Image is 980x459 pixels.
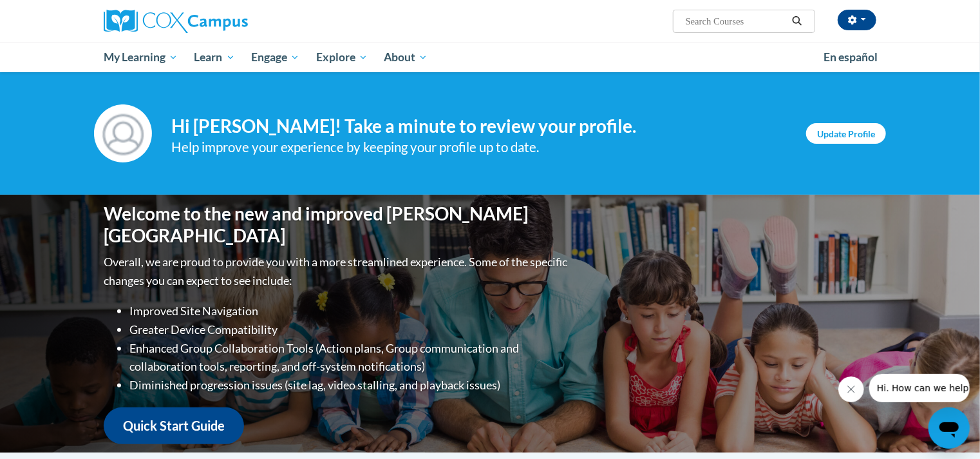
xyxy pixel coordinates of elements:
a: Engage [243,43,308,72]
span: En español [824,50,878,64]
a: Quick Start Guide [104,407,244,444]
li: Enhanced Group Collaboration Tools (Action plans, Group communication and collaboration tools, re... [129,339,570,376]
span: My Learning [104,50,178,65]
a: En español [815,44,886,71]
iframe: Message from company [869,374,970,402]
a: Explore [308,43,376,72]
span: Engage [251,50,299,65]
span: Explore [316,50,368,65]
span: Learn [194,50,235,65]
p: Overall, we are proud to provide you with a more streamlined experience. Some of the specific cha... [104,253,570,290]
div: Main menu [84,43,896,72]
h4: Hi [PERSON_NAME]! Take a minute to review your profile. [171,115,787,137]
span: About [384,50,428,65]
div: Help improve your experience by keeping your profile up to date. [171,137,787,158]
a: Learn [186,43,243,72]
img: Cox Campus [104,10,248,33]
button: Search [787,14,807,29]
iframe: Button to launch messaging window [928,407,970,449]
input: Search Courses [684,14,787,29]
span: Hi. How can we help? [8,9,104,19]
a: My Learning [95,43,186,72]
li: Improved Site Navigation [129,302,570,320]
img: Profile Image [94,104,152,162]
button: Account Settings [838,10,876,30]
iframe: Close message [838,376,864,402]
li: Diminished progression issues (site lag, video stalling, and playback issues) [129,376,570,395]
a: Cox Campus [104,10,348,33]
a: Update Profile [806,123,886,144]
a: About [376,43,437,72]
li: Greater Device Compatibility [129,320,570,339]
h1: Welcome to the new and improved [PERSON_NAME][GEOGRAPHIC_DATA] [104,203,570,246]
